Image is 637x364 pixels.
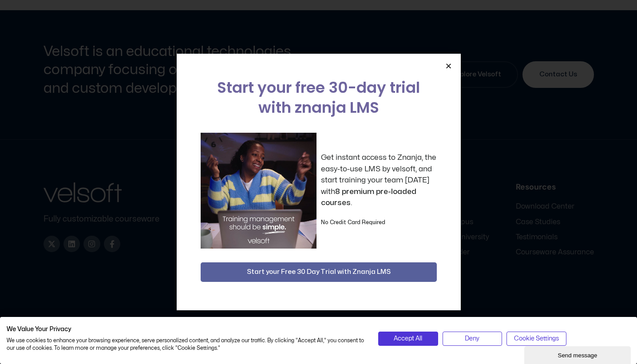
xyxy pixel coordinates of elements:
[201,133,317,249] img: a woman sitting at her laptop dancing
[378,332,438,346] button: Accept all cookies
[247,267,391,277] span: Start your Free 30 Day Trial with Znanja LMS
[7,325,365,333] h2: We Value Your Privacy
[394,334,422,344] span: Accept All
[201,262,437,282] button: Start your Free 30 Day Trial with Znanja LMS
[445,63,452,69] a: Close
[7,337,365,352] p: We use cookies to enhance your browsing experience, serve personalized content, and analyze our t...
[506,332,566,346] button: Adjust cookie preferences
[321,152,437,209] p: Get instant access to Znanja, the easy-to-use LMS by velsoft, and start training your team [DATE]...
[321,220,385,225] strong: No Credit Card Required
[465,334,479,344] span: Deny
[321,188,416,207] strong: 8 premium pre-loaded courses
[443,332,502,346] button: Deny all cookies
[201,78,437,118] h2: Start your free 30-day trial with znanja LMS
[524,344,633,364] iframe: chat widget
[514,334,559,344] span: Cookie Settings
